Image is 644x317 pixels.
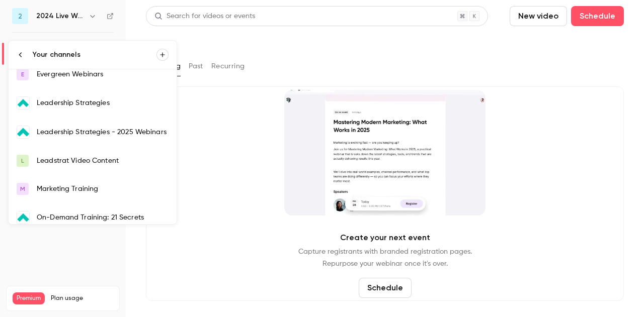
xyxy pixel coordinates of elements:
span: E [21,70,24,79]
span: L [21,156,24,165]
div: Your channels [33,50,156,60]
div: Leadstrat Video Content [37,156,169,166]
img: Leadership Strategies [17,97,29,109]
img: On-Demand Training: 21 Secrets [17,212,29,224]
div: On-Demand Training: 21 Secrets [37,213,169,223]
div: Evergreen Webinars [37,69,169,79]
div: Leadership Strategies - 2025 Webinars [37,127,169,137]
div: Marketing Training [37,184,169,194]
div: Leadership Strategies [37,98,169,108]
img: Leadership Strategies - 2025 Webinars [17,126,29,138]
span: M [20,184,25,193]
